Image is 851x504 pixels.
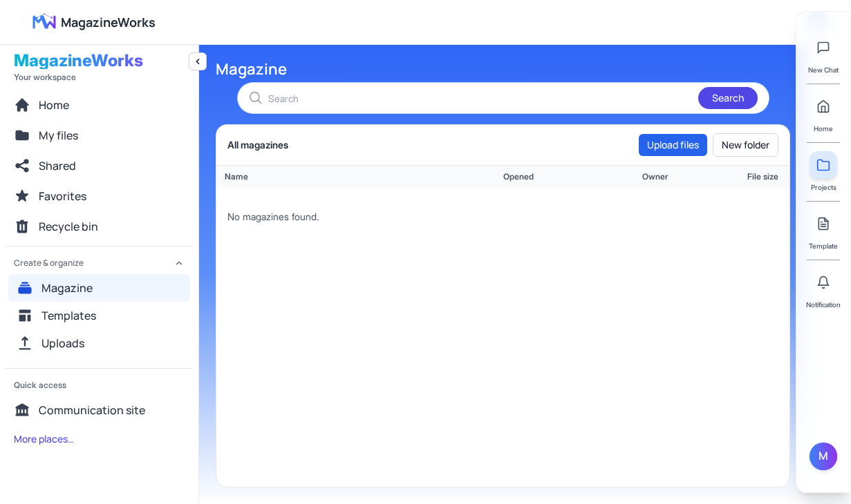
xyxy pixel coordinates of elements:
span: Home [39,97,69,113]
button: Upload files [639,134,707,156]
button: Magazine [8,274,190,302]
span: Magazine [41,280,93,296]
div: Owner [642,171,735,182]
button: M [810,443,837,470]
button: Create & organize [6,246,193,274]
button: Collapse navigation [189,52,207,70]
h2: Magazine [216,61,790,77]
span: Projects [811,182,836,193]
button: Favorites [6,182,193,210]
span: Uploads [41,335,84,351]
button: Templates [8,302,190,329]
a: MagazineWorks [22,11,156,33]
div: Opened [503,171,642,182]
span: Home [814,123,833,134]
span: Favorites [39,188,86,204]
span: MagazineWorks [61,12,156,32]
span: Template [809,240,838,251]
button: Recycle bin [6,213,193,240]
button: Search [698,87,758,109]
div: Quick access [6,369,193,396]
button: Uploads [8,329,190,357]
button: New folder [713,133,778,157]
span: Shared [39,157,76,174]
img: MagazineWorks Logo [22,11,66,33]
span: Recycle bin [39,218,98,235]
div: All magazines [227,138,288,152]
span: Notification [806,299,841,310]
span: New Chat [808,64,839,75]
span: Communication site [39,402,145,418]
div: File size [735,171,781,182]
button: More places… [6,427,82,452]
div: No magazines found. [216,188,783,246]
div: Name [225,171,456,182]
button: Home [6,91,193,119]
button: Shared [6,152,193,180]
button: Communication site [6,396,193,424]
span: Create & organize [14,258,84,269]
span: My files [39,127,78,144]
div: Your workspace [14,72,185,83]
input: Search [268,83,687,113]
button: My files [6,122,193,149]
div: MagazineWorks [14,52,185,69]
span: Templates [41,307,96,324]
